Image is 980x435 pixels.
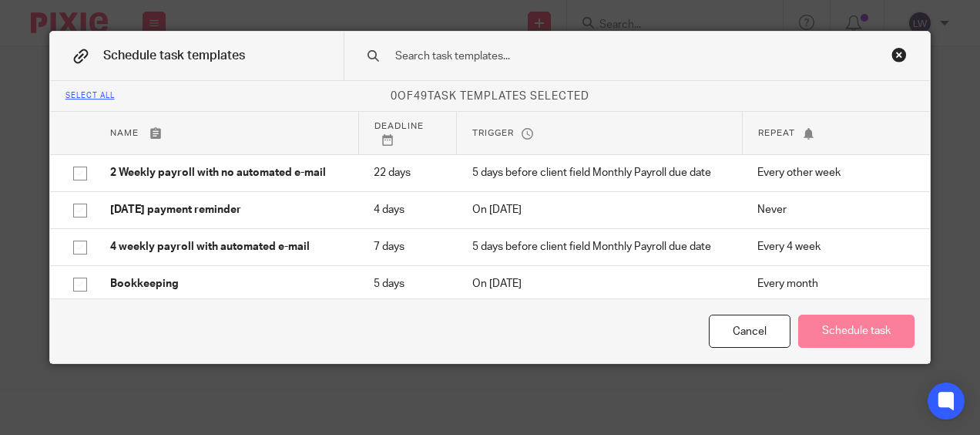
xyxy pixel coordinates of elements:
[891,47,907,62] div: Close this dialog window
[798,315,915,348] button: Schedule task
[472,126,727,140] p: Trigger
[472,276,727,292] p: On [DATE]
[757,276,907,292] p: Every month
[374,120,441,146] p: Deadline
[110,129,139,137] span: Name
[472,239,727,255] p: 5 days before client field Monthly Payroll due date
[103,49,245,62] span: Schedule task templates
[391,91,398,102] span: 0
[374,276,441,292] p: 5 days
[758,126,908,140] p: Repeat
[110,239,344,255] p: 4 weekly payroll with automated e-mail
[110,165,344,180] p: 2 Weekly payroll with no automated e-mail
[374,239,441,255] p: 7 days
[757,239,907,255] p: Every 4 week
[374,202,441,217] p: 4 days
[709,315,790,348] div: Cancel
[414,91,428,102] span: 49
[757,165,907,180] p: Every other week
[65,92,115,101] div: Select all
[374,165,441,180] p: 22 days
[757,202,907,217] p: Never
[50,89,931,104] p: of task templates selected
[110,276,344,292] p: Bookkeeping
[472,165,727,180] p: 5 days before client field Monthly Payroll due date
[110,202,344,217] p: [DATE] payment reminder
[472,202,727,217] p: On [DATE]
[394,48,844,65] input: Search task templates...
